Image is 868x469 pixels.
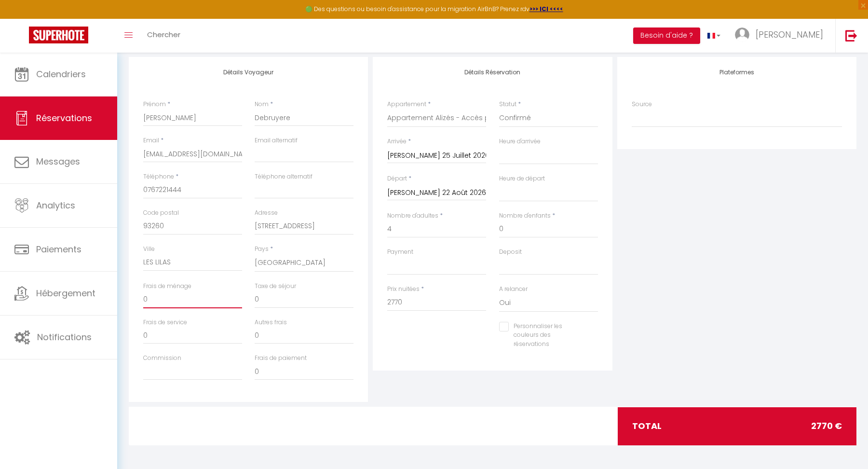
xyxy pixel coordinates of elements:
label: Ville [143,245,155,254]
label: Prénom [143,100,166,109]
label: Frais de ménage [143,282,191,291]
span: Chercher [147,29,180,40]
button: Besoin d'aide ? [633,28,700,44]
label: Email alternatif [255,136,298,145]
span: Calendriers [36,68,86,80]
label: Téléphone [143,172,174,181]
label: Frais de paiement [255,354,307,363]
label: Nombre d'enfants [499,211,551,221]
label: Code postal [143,208,179,218]
label: Prix nuitées [387,285,420,294]
label: Adresse [255,208,278,218]
h4: Détails Réservation [387,69,597,76]
label: Email [143,136,159,145]
span: Hébergement [36,287,95,299]
span: Réservations [36,112,92,124]
label: Arrivée [387,137,407,146]
label: Appartement [387,100,426,109]
label: Taxe de séjour [255,282,296,291]
label: Personnaliser les couleurs des réservations [509,322,586,349]
span: [PERSON_NAME] [756,28,823,41]
span: Paiements [36,243,81,255]
img: ... [735,28,749,42]
img: logout [845,29,857,41]
label: Autres frais [255,318,287,327]
img: Super Booking [29,27,88,43]
label: Nom [255,100,269,109]
label: Nombre d'adultes [387,211,438,221]
a: >>> ICI <<<< [529,5,563,13]
span: Analytics [36,199,75,211]
a: Chercher [140,19,188,53]
label: A relancer [499,285,528,294]
label: Statut [499,100,516,109]
div: total [618,407,857,445]
a: ... [PERSON_NAME] [728,19,835,53]
h4: Plateformes [632,69,842,76]
label: Départ [387,174,407,183]
label: Heure de départ [499,174,545,183]
h4: Détails Voyageur [143,69,353,76]
label: Téléphone alternatif [255,172,312,181]
label: Heure d'arrivée [499,137,541,146]
label: Frais de service [143,318,187,327]
label: Commission [143,354,181,363]
span: 2770 € [811,419,842,433]
label: Deposit [499,248,522,257]
span: Notifications [37,331,92,343]
label: Pays [255,245,269,254]
label: Source [632,100,652,109]
label: Payment [387,248,413,257]
span: Messages [36,155,80,167]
